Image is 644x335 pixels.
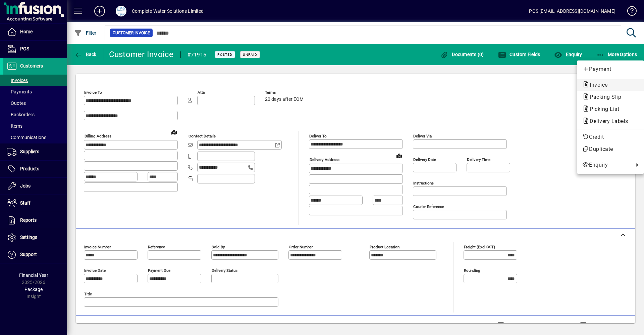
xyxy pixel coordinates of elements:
span: Enquiry [582,161,631,169]
span: Packing Slip [582,94,625,100]
span: Duplicate [582,145,639,153]
span: Payment [582,65,639,73]
button: Add customer payment [577,63,644,75]
span: Invoice [582,82,611,88]
span: Delivery Labels [582,118,632,124]
span: Picking List [582,106,623,112]
span: Credit [582,133,639,141]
